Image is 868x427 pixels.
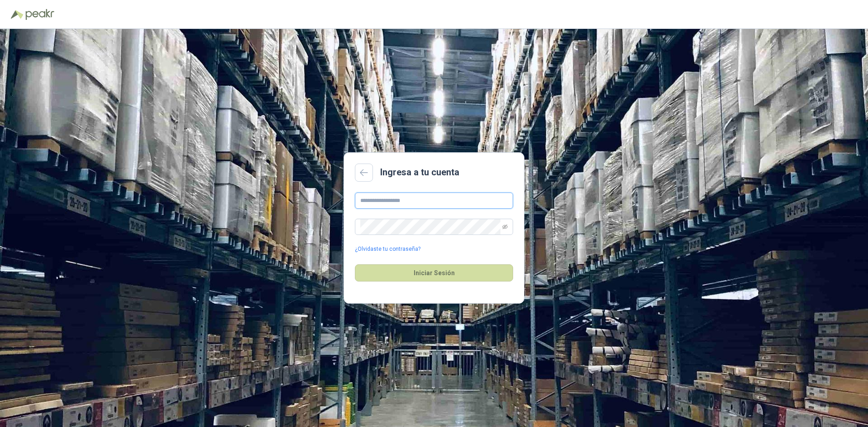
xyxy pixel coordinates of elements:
img: Peakr [25,9,54,20]
button: Iniciar Sesión [355,264,513,282]
h2: Ingresa a tu cuenta [380,165,459,179]
span: eye-invisible [502,224,508,230]
a: ¿Olvidaste tu contraseña? [355,245,420,253]
img: Logo [11,10,24,19]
